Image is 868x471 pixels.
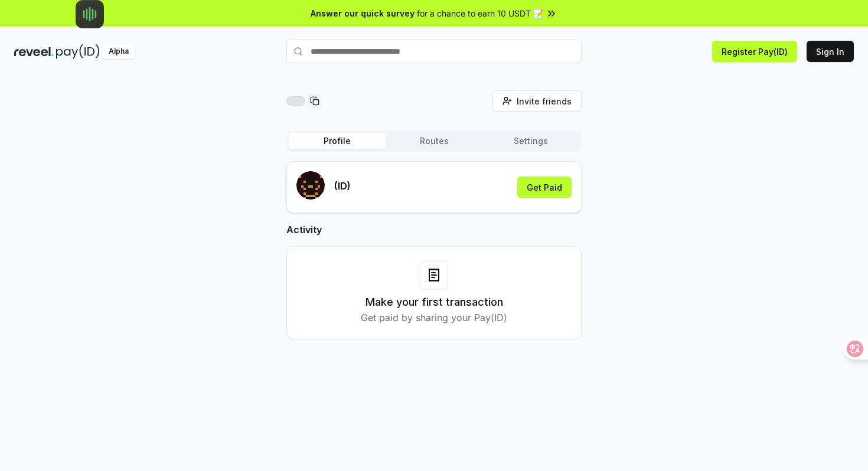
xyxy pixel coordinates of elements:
span: Answer our quick survey [311,7,415,19]
button: Routes [386,133,482,149]
button: Profile [289,133,386,149]
button: Get Paid [517,176,572,198]
span: Invite friends [517,95,572,107]
button: Sign In [807,41,854,62]
h3: Make your first transaction [366,294,503,310]
button: Invite friends [492,90,582,112]
p: (ID) [334,179,351,193]
div: Alpha [102,44,135,59]
img: pay_id [56,44,100,59]
p: Get paid by sharing your Pay(ID) [361,310,507,325]
button: Settings [482,133,579,149]
h2: Activity [286,223,582,237]
img: reveel_dark [14,44,54,59]
span: for a chance to earn 10 USDT 📝 [417,7,543,19]
button: Register Pay(ID) [712,41,797,62]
